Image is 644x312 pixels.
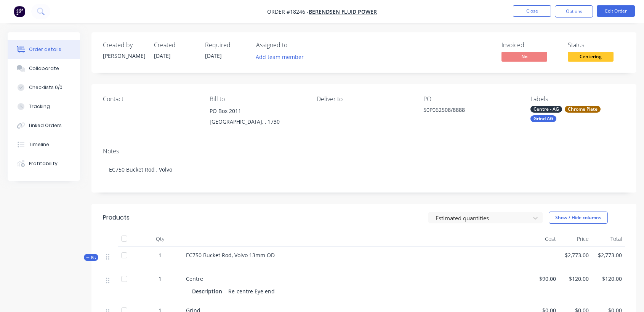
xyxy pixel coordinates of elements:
[225,286,278,297] div: Re-centre Eye end
[267,8,309,15] span: Order #18246 -
[8,154,80,173] button: Profitability
[137,231,183,247] div: Qty
[501,52,547,61] span: No
[29,84,62,91] div: Checklists 0/0
[568,41,625,49] div: Status
[555,5,593,18] button: Options
[86,255,96,260] span: Kit
[186,252,275,259] span: EC750 Bucket Rod, Volvo 13mm OD
[549,212,608,224] button: Show / Hide columns
[8,78,80,97] button: Checklists 0/0
[592,231,625,247] div: Total
[595,275,622,283] span: $120.00
[568,52,614,61] span: Centering
[256,52,308,62] button: Add team member
[256,41,332,49] div: Assigned to
[205,52,222,59] span: [DATE]
[29,122,62,129] div: Linked Orders
[29,141,49,148] div: Timeline
[8,135,80,154] button: Timeline
[530,96,625,103] div: Labels
[530,106,562,113] div: Centre - AG
[309,8,377,15] a: Berendsen Fluid Power
[559,231,592,247] div: Price
[29,160,58,167] div: Profitability
[159,275,162,283] span: 1
[597,5,635,17] button: Edit Order
[103,96,197,103] div: Contact
[8,116,80,135] button: Linked Orders
[29,46,61,53] div: Order details
[154,41,196,49] div: Created
[210,116,304,127] div: [GEOGRAPHIC_DATA], , 1730
[562,251,589,259] span: $2,773.00
[513,5,551,17] button: Close
[252,52,308,62] button: Add team member
[154,52,171,59] span: [DATE]
[562,275,589,283] span: $120.00
[29,103,50,110] div: Tracking
[526,231,559,247] div: Cost
[29,65,59,72] div: Collaborate
[186,275,203,282] span: Centre
[210,96,304,103] div: Bill to
[210,106,304,116] div: PO Box 2011
[8,59,80,78] button: Collaborate
[317,96,411,103] div: Deliver to
[103,52,145,60] div: [PERSON_NAME]
[205,41,247,49] div: Required
[210,106,304,130] div: PO Box 2011[GEOGRAPHIC_DATA], , 1730
[103,41,145,49] div: Created by
[14,6,25,17] img: Factory
[8,40,80,59] button: Order details
[103,213,130,222] div: Products
[103,158,625,181] div: EC750 Bucket Rod , Volvo
[501,41,559,49] div: Invoiced
[423,106,518,116] div: 50P062508/8888
[529,275,556,283] span: $90.00
[530,115,556,122] div: Grind AG
[84,254,98,261] button: Kit
[423,96,518,103] div: PO
[103,148,625,155] div: Notes
[565,106,601,113] div: Chrome Plate
[159,251,162,259] span: 1
[568,52,614,63] button: Centering
[192,286,225,297] div: Description
[8,97,80,116] button: Tracking
[595,251,622,259] span: $2,773.00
